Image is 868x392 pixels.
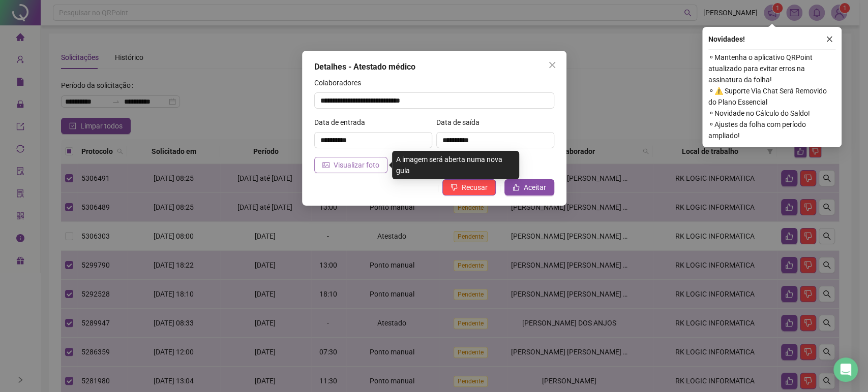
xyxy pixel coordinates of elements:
div: Open Intercom Messenger [833,357,858,382]
div: A imagem será aberta numa nova guia [392,151,519,179]
span: like [513,184,520,191]
label: Colaboradores [314,77,368,88]
span: picture [322,161,330,169]
div: Detalhes - Atestado médico [314,61,554,73]
button: Aceitar [504,179,554,195]
span: Visualizar foto [334,159,379,171]
span: Aceitar [524,182,546,193]
span: Recusar [462,182,488,193]
label: Data de saída [436,117,486,128]
span: ⚬ Ajustes da folha com período ampliado! [708,119,835,141]
button: Visualizar foto [314,157,387,173]
span: Novidades ! [708,34,745,45]
span: ⚬ Mantenha o aplicativo QRPoint atualizado para evitar erros na assinatura da folha! [708,52,835,85]
span: ⚬ ⚠️ Suporte Via Chat Será Removido do Plano Essencial [708,85,835,108]
label: Data de entrada [314,117,372,128]
span: close [548,61,556,69]
span: close [826,36,833,43]
span: dislike [451,184,458,191]
button: Recusar [442,179,496,195]
button: Close [544,57,560,73]
span: ⚬ Novidade no Cálculo do Saldo! [708,108,835,119]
